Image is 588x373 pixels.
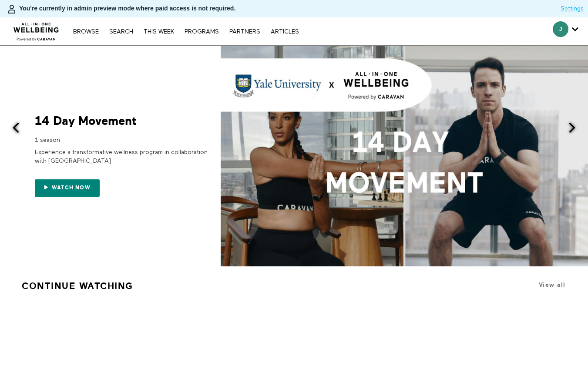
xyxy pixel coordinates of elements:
[225,29,265,35] a: PARTNERS
[69,27,303,36] nav: Primary
[539,282,566,288] a: View all
[266,29,303,35] a: ARTICLES
[69,29,103,35] a: Browse
[22,277,133,295] a: Continue Watching
[7,4,17,14] img: person-bdfc0eaa9744423c596e6e1c01710c89950b1dff7c83b5d61d716cfd8139584f.svg
[139,29,178,35] a: THIS WEEK
[105,29,138,35] a: Search
[561,4,584,13] a: Settings
[546,17,585,45] div: Secondary
[10,16,63,42] img: CARAVAN
[180,29,223,35] a: PROGRAMS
